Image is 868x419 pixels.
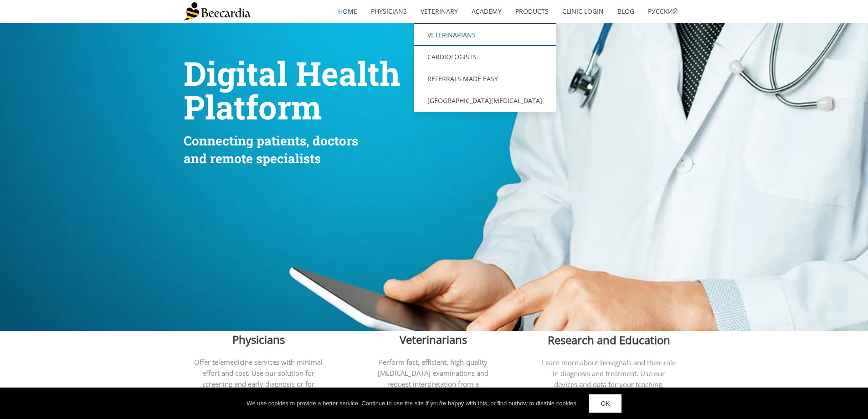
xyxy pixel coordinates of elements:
[414,24,556,46] a: Veterinarians
[184,85,322,129] span: Platform
[184,150,321,167] span: and remote specialists
[414,1,465,22] a: Veterinary
[247,399,578,408] div: We use cookies to provide a better service. Continue to use the site If you're happy with this, o...
[232,332,285,347] span: Physicians
[414,46,556,68] a: Cardiologists
[508,1,555,22] a: Products
[364,1,414,22] a: Physicians
[517,400,576,407] a: how to disable cookies
[465,1,508,22] a: Academy
[555,1,611,22] a: Clinic Login
[414,68,556,90] a: Referrals Made Easy
[400,332,467,347] span: Veterinarians
[589,394,621,413] a: OK
[331,1,364,22] a: home
[548,332,670,347] span: Research and Education
[184,132,358,149] span: Connecting patients, doctors
[611,1,641,22] a: Blog
[414,90,556,112] a: [GEOGRAPHIC_DATA][MEDICAL_DATA]
[184,52,401,95] span: Digital Health
[370,357,497,399] span: Perform fast, efficient, high-quality [MEDICAL_DATA] examinations and request interpretation from...
[542,358,676,400] span: Learn more about biosignals and their role in diagnosis and treatment. Use our devices and data f...
[184,2,251,21] img: Beecardia
[641,1,685,22] a: Русский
